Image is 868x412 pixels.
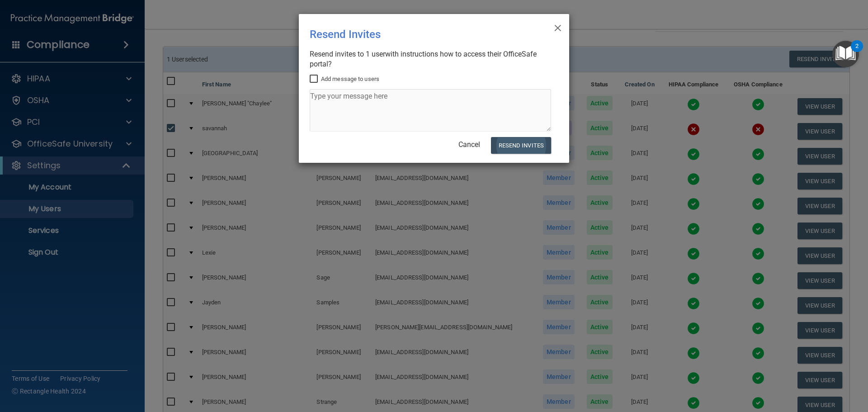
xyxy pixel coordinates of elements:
button: Open Resource Center, 2 new notifications [832,41,859,67]
iframe: Drift Widget Chat Controller [712,348,857,384]
input: Add message to users [310,76,320,83]
span: × [554,18,562,36]
a: Cancel [458,140,480,149]
button: Resend Invites [491,137,551,154]
label: Add message to users [310,74,379,85]
div: Resend invites to 1 user with instructions how to access their OfficeSafe portal? [310,49,551,69]
div: Resend Invites [310,21,521,47]
div: 2 [855,46,859,58]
